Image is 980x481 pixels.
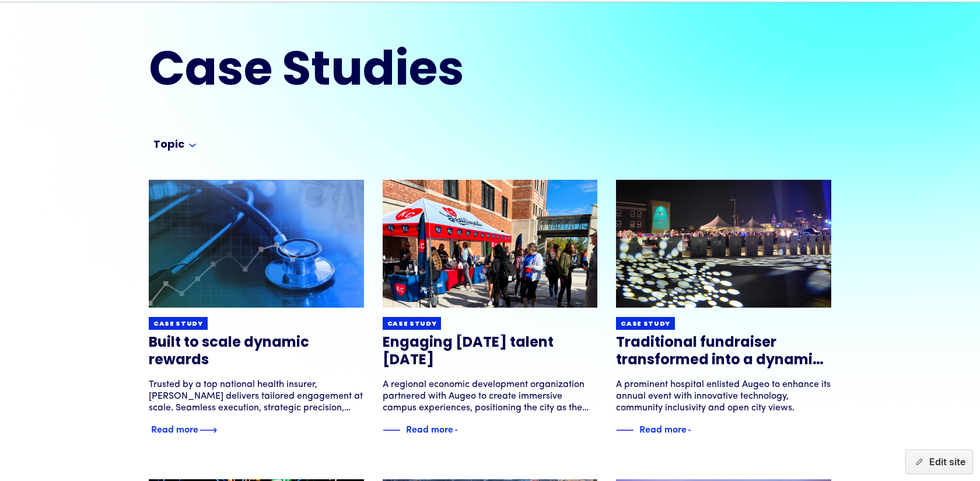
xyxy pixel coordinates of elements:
[383,379,598,414] div: A regional economic development organization partnered with Augeo to create immersive campus expe...
[149,379,364,414] div: Trusted by a top national health insurer, [PERSON_NAME] delivers tailored engagement at scale. Se...
[149,49,550,96] h2: Case Studies
[149,334,364,370] h3: Built to scale dynamic rewards
[621,320,670,329] div: Case study
[905,449,973,474] button: Edit site
[199,423,217,437] img: Blue text arrow
[387,320,437,329] div: Case study
[616,334,831,370] h3: Traditional fundraiser transformed into a dynamic experience
[639,421,687,435] div: Read more
[153,320,203,329] div: Case study
[688,423,705,437] img: Blue text arrow
[153,138,184,152] div: Topic
[616,423,633,437] img: Blue decorative line
[454,423,472,437] img: Blue text arrow
[616,180,831,437] a: Case studyTraditional fundraiser transformed into a dynamic experienceA prominent hospital enlist...
[151,421,198,435] div: Read more
[149,180,364,437] a: Case studyBuilt to scale dynamic rewardsTrusted by a top national health insurer, [PERSON_NAME] d...
[383,180,598,437] a: Case studyEngaging [DATE] talent [DATE]A regional economic development organization partnered wit...
[616,379,831,414] div: A prominent hospital enlisted Augeo to enhance its annual event with innovative technology, commu...
[189,144,196,148] img: Arrow symbol in bright blue pointing down to indicate an expanded section.
[406,421,453,435] div: Read more
[383,334,598,370] h3: Engaging [DATE] talent [DATE]
[383,423,400,437] img: Blue decorative line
